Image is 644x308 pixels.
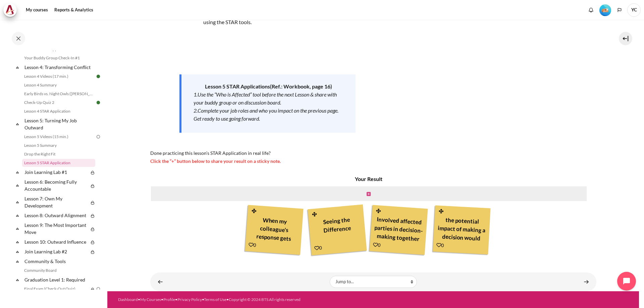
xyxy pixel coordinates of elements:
[22,54,95,62] a: Your Buddy Group Check-In #1
[23,63,95,72] a: Lesson 4: Transforming Conflict
[95,134,101,140] img: To do
[229,297,301,302] a: Copyright © 2024 BTS All rights reserved
[437,213,487,244] div: the potential impact of making a decision would impact everyone in the job map
[23,221,89,237] a: Lesson 9: The Most Important Move
[580,275,593,288] a: Community Board ►
[23,116,95,132] a: Lesson 5: Turning My Job Outward
[14,212,21,219] span: Collapse
[52,3,96,17] a: Reports & Analytics
[249,241,256,248] div: 0
[95,286,101,292] img: To do
[23,275,95,284] a: Graduation Level 1: Required
[249,242,254,247] i: Add a Like
[373,213,424,244] div: Involved affected parties in decision-making together for positive outcomes.
[14,64,21,71] span: Collapse
[249,213,299,244] div: When my colleague's response gets further delayed, my team's performance will be most impacted.
[95,73,101,79] img: Done
[23,247,89,256] a: Join Learning Lab #2
[22,285,89,293] a: Final Exam (Check-Out Quiz)
[14,248,21,255] span: Collapse
[150,158,281,164] span: Click the “+” button below to share your result on a sticky note.
[22,141,95,149] a: Lesson 5 Summary
[150,10,201,60] img: df
[14,239,21,245] span: Collapse
[599,4,611,16] div: Level #2
[23,3,50,17] a: My courses
[23,194,89,210] a: Lesson 7: Own My Development
[14,182,21,189] span: Collapse
[436,241,444,249] div: 0
[599,4,611,16] img: Level #2
[154,275,167,288] a: ◄ Drop the Right Fit
[586,5,596,15] div: Show notification window with no new notifications
[14,225,21,232] span: Collapse
[375,208,381,213] i: Drag and drop this note
[312,213,363,245] div: Seeing the Difference
[22,72,95,80] a: Lesson 4 Videos (17 min.)
[14,258,21,265] span: Collapse
[140,297,161,302] a: My Courses
[22,159,95,167] a: Lesson 5 STAR Application
[22,81,95,89] a: Lesson 4 Summary
[597,4,614,16] a: Level #2
[614,5,625,15] button: Languages
[373,242,378,247] i: Add a Like
[22,107,95,115] a: Lesson 4 STAR Application
[23,168,89,177] a: Join Learning Lab #1
[627,3,641,17] span: YC
[177,297,202,302] a: Privacy Policy
[3,3,20,17] a: Architeck Architeck
[373,241,381,248] div: 0
[272,83,330,89] span: Ref.: Workbook, page 16
[22,99,95,107] a: Check-Up Quiz 2
[23,257,95,266] a: Community & Tools
[23,177,89,193] a: Lesson 6: Becoming Fully Accountable
[14,199,21,205] span: Collapse
[438,209,444,214] i: Drag and drop this note
[204,297,226,302] a: Terms of Use
[23,211,89,220] a: Lesson 8: Outward Alignment
[314,246,319,251] i: Add a Like
[5,5,15,15] img: Architeck
[14,276,21,283] span: Collapse
[436,243,441,248] i: Add a Like
[367,192,371,196] i: Create new note in this column
[163,297,175,302] a: Profile
[311,212,318,217] i: Drag and drop this note
[194,107,343,123] div: 2.Complete your job roles and who you impact on the previous page. Get ready to use going forward.
[205,83,270,89] strong: Lesson 5 STAR Applications
[270,83,332,89] strong: ( )
[150,175,587,183] h4: Your Result
[14,169,21,176] span: Collapse
[150,150,271,156] span: Done practicing this lesson’s STAR Application in real life?
[194,90,343,107] div: 1.Use the “Who is Affected” tool before the next Lesson & share with your buddy group or on discu...
[118,297,402,303] div: • • • • •
[22,90,95,98] a: Early Birds vs. Night Owls ([PERSON_NAME]'s Story)
[251,208,257,213] i: Drag and drop this note
[22,266,95,274] a: Community Board
[314,244,322,252] div: 0
[14,121,21,127] span: Collapse
[118,297,138,302] a: Dashboard
[23,237,89,246] a: Lesson 10: Outward Influence
[627,3,641,17] a: User menu
[95,100,101,106] img: Done
[22,150,95,158] a: Drop the Right Fit
[22,133,95,141] a: Lesson 5 Videos (15 min.)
